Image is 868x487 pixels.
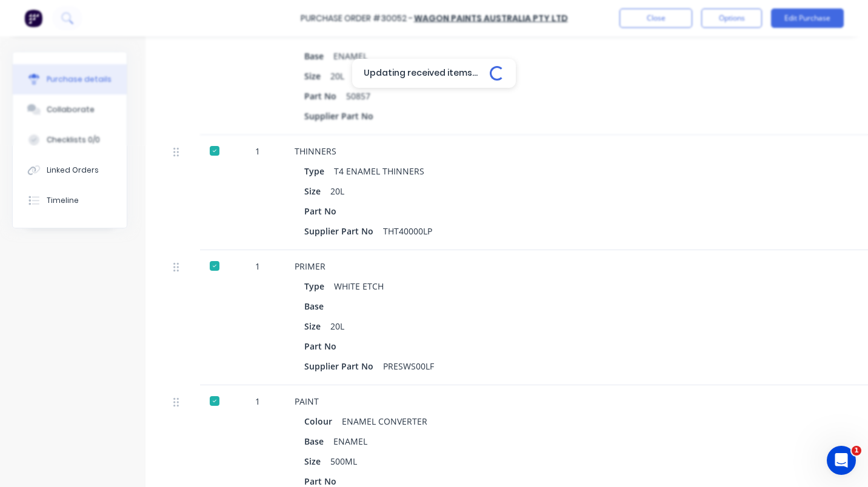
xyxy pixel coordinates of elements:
[304,297,333,315] div: Base
[304,357,383,375] div: Supplier Part No
[330,317,344,335] div: 20L
[330,452,357,470] div: 500ML
[304,182,330,200] div: Size
[334,277,384,295] div: WHITE ETCH
[304,337,346,355] div: Part No
[240,145,275,157] div: 1
[342,412,427,430] div: ENAMEL CONVERTER
[13,155,127,185] button: Linked Orders
[304,432,333,450] div: Base
[13,185,127,216] button: Timeline
[304,452,330,470] div: Size
[304,222,383,240] div: Supplier Part No
[383,357,434,375] div: PRESWS00LF
[330,182,344,200] div: 20L
[383,222,432,240] div: THT40000LP
[852,446,861,456] span: 1
[304,317,330,335] div: Size
[47,165,99,176] div: Linked Orders
[240,260,275,273] div: 1
[304,202,346,220] div: Part No
[827,446,856,475] iframe: Intercom live chat
[304,412,342,430] div: Colour
[334,162,424,180] div: T4 ENAMEL THINNERS
[333,432,367,450] div: ENAMEL
[304,162,334,180] div: Type
[240,395,275,408] div: 1
[304,277,334,295] div: Type
[47,195,79,206] div: Timeline
[352,59,516,88] div: Updating received items...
